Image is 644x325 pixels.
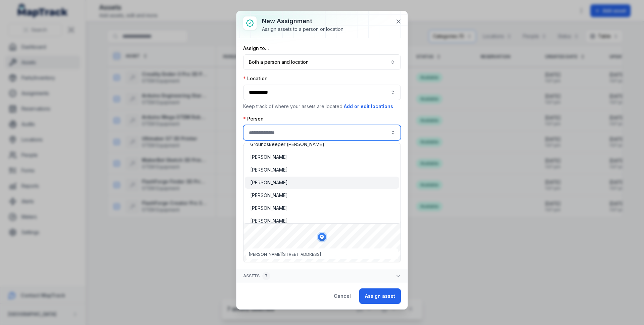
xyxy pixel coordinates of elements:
span: [PERSON_NAME] [250,192,288,199]
input: assignment-add:person-label [243,125,401,140]
span: [PERSON_NAME] [250,179,288,186]
span: [PERSON_NAME] [250,205,288,212]
span: [PERSON_NAME] [250,167,288,173]
span: Groundskeeper [PERSON_NAME] [250,141,324,148]
span: [PERSON_NAME] [250,218,288,224]
span: [PERSON_NAME] [250,154,288,160]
